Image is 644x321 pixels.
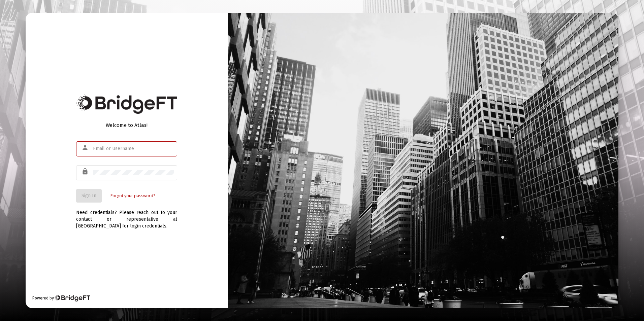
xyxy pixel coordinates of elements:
[76,95,177,114] img: Bridge Financial Technology Logo
[32,295,90,301] div: Powered by
[76,203,177,229] div: Need credentials? Please reach out to your contact or representative at [GEOGRAPHIC_DATA] for log...
[82,144,90,152] mat-icon: person
[55,295,90,301] img: Bridge Financial Technology Logo
[93,146,174,151] input: Email or Username
[82,168,90,176] mat-icon: lock
[110,192,155,199] a: Forgot your password?
[76,189,102,203] button: Sign In
[82,193,96,199] span: Sign In
[76,122,177,129] div: Welcome to Atlas!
